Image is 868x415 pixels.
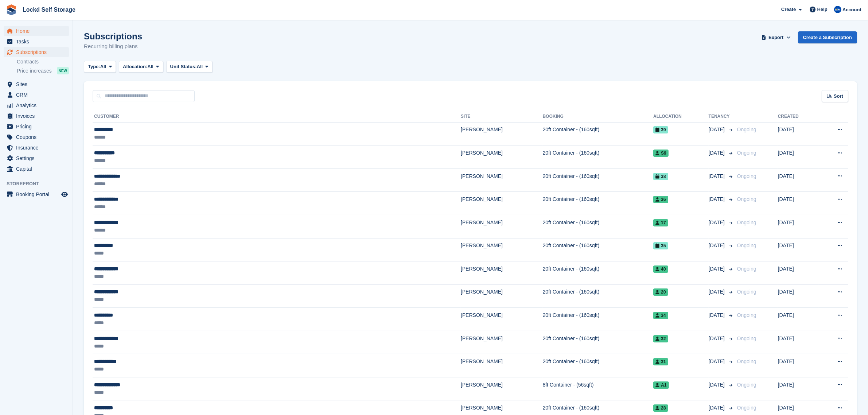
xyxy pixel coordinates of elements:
[461,331,543,354] td: [PERSON_NAME]
[123,63,147,70] span: Allocation:
[778,111,818,123] th: Created
[737,312,756,318] span: Ongoing
[709,219,726,226] span: [DATE]
[16,47,60,57] span: Subscriptions
[709,195,726,203] span: [DATE]
[17,58,69,65] a: Contracts
[16,26,60,36] span: Home
[653,242,668,249] span: 35
[543,168,654,192] td: 20ft Container - (160sqft)
[166,61,213,73] button: Unit Status: All
[653,335,668,342] span: 32
[16,121,60,132] span: Pricing
[100,63,106,70] span: All
[778,284,818,308] td: [DATE]
[17,67,69,75] a: Price increases NEW
[768,34,783,41] span: Export
[543,215,654,238] td: 20ft Container - (160sqft)
[20,4,78,16] a: Lockd Self Storage
[709,126,726,133] span: [DATE]
[778,261,818,285] td: [DATE]
[778,238,818,261] td: [DATE]
[778,215,818,238] td: [DATE]
[197,63,203,70] span: All
[543,111,654,123] th: Booking
[798,31,857,43] a: Create a Subscription
[737,266,756,272] span: Ongoing
[543,261,654,285] td: 20ft Container - (160sqft)
[461,284,543,308] td: [PERSON_NAME]
[778,122,818,146] td: [DATE]
[461,122,543,146] td: [PERSON_NAME]
[4,132,69,142] a: menu
[461,308,543,331] td: [PERSON_NAME]
[653,173,668,180] span: 38
[16,90,60,100] span: CRM
[4,36,69,47] a: menu
[778,308,818,331] td: [DATE]
[834,93,843,100] span: Sort
[737,243,756,248] span: Ongoing
[543,122,654,146] td: 20ft Container - (160sqft)
[543,331,654,354] td: 20ft Container - (160sqft)
[737,173,756,179] span: Ongoing
[4,26,69,36] a: menu
[84,31,142,41] h1: Subscriptions
[737,220,756,225] span: Ongoing
[16,153,60,163] span: Settings
[17,67,52,74] span: Price increases
[778,354,818,377] td: [DATE]
[93,111,461,123] th: Customer
[16,111,60,121] span: Invoices
[7,180,73,187] span: Storefront
[4,79,69,89] a: menu
[461,111,543,123] th: Site
[737,150,756,156] span: Ongoing
[84,61,116,73] button: Type: All
[737,358,756,364] span: Ongoing
[760,31,792,43] button: Export
[6,4,17,15] img: stora-icon-8386f47178a22dfd0bd8f6a31ec36ba5ce8667c1dd55bd0f319d3a0aa187defe.svg
[16,164,60,174] span: Capital
[4,164,69,174] a: menu
[834,6,841,13] img: Jonny Bleach
[653,150,669,157] span: S9
[653,265,668,273] span: 40
[147,63,153,70] span: All
[653,404,668,412] span: 28
[461,215,543,238] td: [PERSON_NAME]
[737,196,756,202] span: Ongoing
[4,121,69,132] a: menu
[709,242,726,249] span: [DATE]
[653,219,668,226] span: 17
[543,308,654,331] td: 20ft Container - (160sqft)
[16,143,60,153] span: Insurance
[461,377,543,400] td: [PERSON_NAME]
[16,132,60,142] span: Coupons
[778,146,818,169] td: [DATE]
[4,100,69,110] a: menu
[653,126,668,133] span: 39
[709,172,726,180] span: [DATE]
[461,261,543,285] td: [PERSON_NAME]
[653,196,668,203] span: 36
[653,358,668,365] span: 31
[709,335,726,342] span: [DATE]
[4,111,69,121] a: menu
[709,149,726,157] span: [DATE]
[16,189,60,199] span: Booking Portal
[653,381,669,389] span: A1
[653,288,668,296] span: 20
[461,192,543,215] td: [PERSON_NAME]
[461,168,543,192] td: [PERSON_NAME]
[778,168,818,192] td: [DATE]
[16,100,60,110] span: Analytics
[817,6,828,13] span: Help
[778,377,818,400] td: [DATE]
[543,146,654,169] td: 20ft Container - (160sqft)
[16,79,60,89] span: Sites
[4,153,69,163] a: menu
[781,6,796,13] span: Create
[737,382,756,388] span: Ongoing
[737,405,756,411] span: Ongoing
